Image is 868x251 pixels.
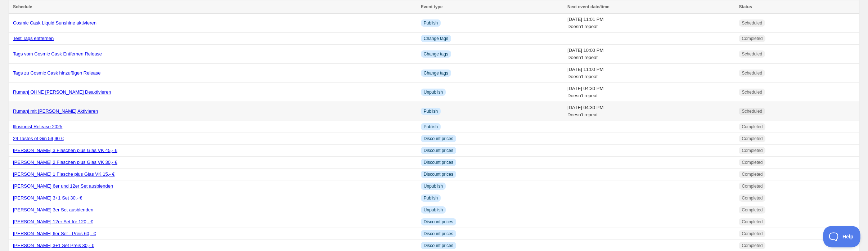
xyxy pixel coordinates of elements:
[424,136,453,142] span: Discount prices
[424,207,443,213] span: Unpublish
[13,70,101,76] a: Tags zu Cosmic Cask hinzufügen Release
[742,171,763,177] span: Completed
[424,51,448,57] span: Change tags
[742,195,763,201] span: Completed
[424,124,438,130] span: Publish
[424,89,443,95] span: Unpublish
[565,64,737,83] td: [DATE] 11:00 PM Doesn't repeat
[424,183,443,189] span: Unpublish
[13,124,62,129] a: Illusionist Release 2025
[13,108,98,114] a: Rumanj mit [PERSON_NAME] Aktivieren
[13,207,93,212] a: [PERSON_NAME] 3er Set ausblenden
[424,148,453,153] span: Discount prices
[424,219,453,225] span: Discount prices
[742,160,763,165] span: Completed
[424,160,453,165] span: Discount prices
[742,183,763,189] span: Completed
[424,20,438,26] span: Publish
[742,243,763,248] span: Completed
[13,51,102,57] a: Tags vom Cosmic Cask Entfernen Release
[742,51,762,57] span: Scheduled
[13,160,117,165] a: [PERSON_NAME] 2 Flaschen plus Glas VK 30,- €
[742,207,763,213] span: Completed
[742,20,762,26] span: Scheduled
[565,102,737,121] td: [DATE] 04:30 PM Doesn't repeat
[421,4,443,9] span: Event type
[742,136,763,142] span: Completed
[13,219,93,224] a: [PERSON_NAME] 12er Set für 120,- €
[424,231,453,237] span: Discount prices
[742,124,763,130] span: Completed
[823,226,861,247] iframe: Toggle Customer Support
[742,36,763,41] span: Completed
[565,45,737,64] td: [DATE] 10:00 PM Doesn't repeat
[565,14,737,33] td: [DATE] 11:01 PM Doesn't repeat
[742,231,763,237] span: Completed
[13,231,96,236] a: [PERSON_NAME] 6er Set - Preis 60,- €
[742,89,762,95] span: Scheduled
[13,4,32,9] span: Schedule
[13,243,94,248] a: [PERSON_NAME] 3+1 Set Preis 30,- €
[13,171,115,177] a: [PERSON_NAME] 1 Flasche plus Glas VK 15,- €
[424,243,453,248] span: Discount prices
[424,195,438,201] span: Publish
[424,171,453,177] span: Discount prices
[13,36,54,41] a: Test Tags entfernen
[13,20,96,26] a: Cosmic Cask Liquid Sunshine aktivieren
[424,36,448,41] span: Change tags
[13,183,113,189] a: [PERSON_NAME] 6er und 12er Set ausblenden
[742,219,763,225] span: Completed
[13,148,117,153] a: [PERSON_NAME] 3 Flaschen plus Glas VK 45,- €
[424,70,448,76] span: Change tags
[567,4,610,9] span: Next event date/time
[739,4,752,9] span: Status
[742,148,763,153] span: Completed
[742,108,762,114] span: Scheduled
[742,70,762,76] span: Scheduled
[13,195,82,201] a: [PERSON_NAME] 3+1 Set 30,- €
[13,136,64,141] a: 24 Tastes of Gin 59,90 €
[424,108,438,114] span: Publish
[565,83,737,102] td: [DATE] 04:30 PM Doesn't repeat
[13,89,111,95] a: Rumanj OHNE [PERSON_NAME] Deaktivieren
